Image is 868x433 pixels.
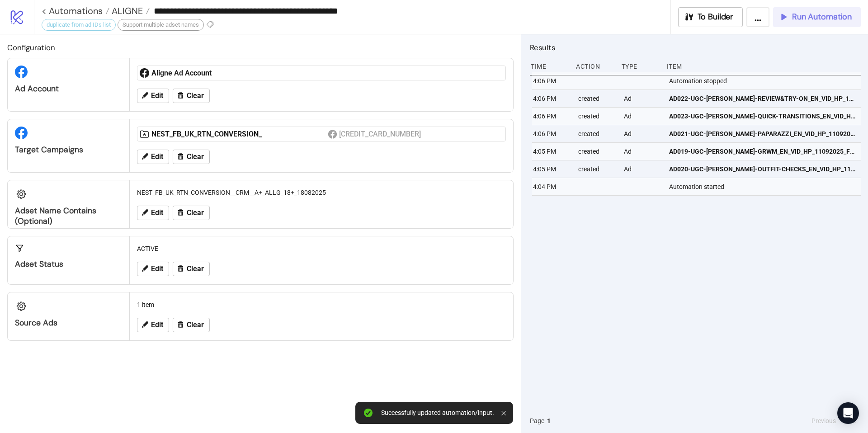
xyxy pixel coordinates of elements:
[137,89,169,103] button: Edit
[109,6,150,15] a: ALIGNE
[173,206,210,220] button: Clear
[187,153,204,161] span: Clear
[7,42,514,53] h2: Configuration
[133,184,509,201] div: NEST_FB_UK_RTN_CONVERSION__CRM__A+_ALLG_18+_18082025
[151,92,163,100] span: Edit
[577,108,616,125] div: created
[173,89,210,103] button: Clear
[678,7,743,27] button: To Builder
[669,125,857,142] a: AD021-UGC-[PERSON_NAME]-PAPARAZZI_EN_VID_HP_11092025_F_NSE_SC11_USP7_
[669,111,857,121] span: AD023-UGC-[PERSON_NAME]-QUICK-TRANSITIONS_EN_VID_HP_11092025_F_NSE_SC11_USP7_
[133,240,509,257] div: ACTIVE
[809,416,839,426] button: Previous
[837,402,859,424] div: Open Intercom Messenger
[137,206,169,220] button: Edit
[773,7,861,27] button: Run Automation
[42,6,109,15] a: < Automations
[151,129,328,139] div: NEST_FB_UK_RTN_CONVERSION_
[532,108,571,125] div: 4:06 PM
[15,318,122,328] div: Source Ads
[669,160,857,178] a: AD020-UGC-[PERSON_NAME]-OUTFIT-CHECKS_EN_VID_HP_11092025_F_NSE_SC11_USP7_
[792,12,852,22] span: Run Automation
[151,321,163,329] span: Edit
[532,178,571,195] div: 4:04 PM
[623,160,662,178] div: Ad
[532,90,571,107] div: 4:06 PM
[623,90,662,107] div: Ad
[15,145,122,155] div: Target Campaigns
[532,72,571,89] div: 4:06 PM
[666,58,861,75] div: Item
[623,108,662,125] div: Ad
[151,68,328,78] div: Aligne Ad Account
[530,58,569,75] div: Time
[15,206,122,226] div: Adset Name contains (optional)
[532,160,571,178] div: 4:05 PM
[530,42,861,53] h2: Results
[669,108,857,125] a: AD023-UGC-[PERSON_NAME]-QUICK-TRANSITIONS_EN_VID_HP_11092025_F_NSE_SC11_USP7_
[137,318,169,332] button: Edit
[668,178,863,195] div: Automation started
[669,164,857,174] span: AD020-UGC-[PERSON_NAME]-OUTFIT-CHECKS_EN_VID_HP_11092025_F_NSE_SC11_USP7_
[187,92,204,100] span: Clear
[746,7,769,27] button: ...
[668,72,863,89] div: Automation stopped
[698,12,734,22] span: To Builder
[530,416,544,426] span: Page
[109,5,143,17] span: ALIGNE
[577,125,616,142] div: created
[669,143,857,160] a: AD019-UGC-[PERSON_NAME]-GRWM_EN_VID_HP_11092025_F_NSE_SC11_USP7_
[151,209,163,217] span: Edit
[137,262,169,276] button: Edit
[544,416,553,426] button: 1
[42,19,116,31] div: duplicate from ad IDs list
[669,94,857,104] span: AD022-UGC-[PERSON_NAME]-REVIEW&TRY-ON_EN_VID_HP_11092025_F_NSE_SC11_USP7_
[118,19,204,31] div: Support multiple adset names
[577,143,616,160] div: created
[173,262,210,276] button: Clear
[339,128,422,140] div: [CREDIT_CARD_NUMBER]
[577,160,616,178] div: created
[137,150,169,164] button: Edit
[381,409,494,417] div: Successfully updated automation/input.
[623,125,662,142] div: Ad
[623,143,662,160] div: Ad
[187,265,204,273] span: Clear
[151,265,163,273] span: Edit
[187,209,204,217] span: Clear
[15,84,122,94] div: Ad Account
[669,129,857,139] span: AD021-UGC-[PERSON_NAME]-PAPARAZZI_EN_VID_HP_11092025_F_NSE_SC11_USP7_
[669,90,857,107] a: AD022-UGC-[PERSON_NAME]-REVIEW&TRY-ON_EN_VID_HP_11092025_F_NSE_SC11_USP7_
[187,321,204,329] span: Clear
[532,143,571,160] div: 4:05 PM
[173,150,210,164] button: Clear
[173,318,210,332] button: Clear
[151,153,163,161] span: Edit
[669,146,857,156] span: AD019-UGC-[PERSON_NAME]-GRWM_EN_VID_HP_11092025_F_NSE_SC11_USP7_
[621,58,660,75] div: Type
[532,125,571,142] div: 4:06 PM
[577,90,616,107] div: created
[575,58,614,75] div: Action
[133,296,509,313] div: 1 item
[15,259,122,269] div: Adset Status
